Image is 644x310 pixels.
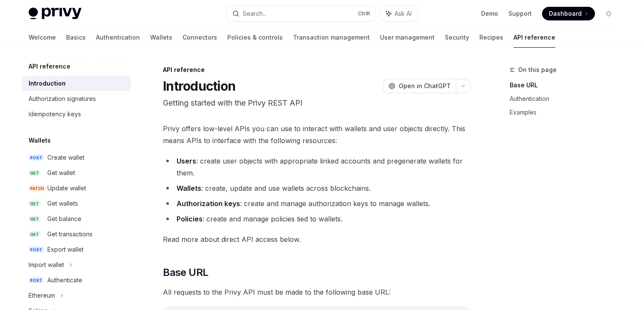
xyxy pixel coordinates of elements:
[358,10,371,17] span: Ctrl K
[163,198,470,210] li: : create and manage authorization keys to manage wallets.
[508,9,532,18] a: Support
[479,27,503,48] a: Recipes
[163,182,470,194] li: : create, update and use wallets across blockchains.
[47,152,84,163] div: Create wallet
[549,9,582,18] span: Dashboard
[22,91,131,106] a: Authorization signatures
[177,157,196,165] strong: Users
[29,8,81,20] img: light logo
[29,109,81,119] div: Idempotency keys
[29,277,44,284] span: POST
[29,27,56,48] a: Welcome
[47,183,86,193] div: Update wallet
[47,244,84,255] div: Export wallet
[22,196,131,211] a: GETGet wallets
[513,27,555,48] a: API reference
[29,61,70,72] h5: API reference
[399,82,451,90] span: Open in ChatGPT
[47,198,78,209] div: Get wallets
[150,27,172,48] a: Wallets
[227,27,283,48] a: Policies & controls
[29,170,41,176] span: GET
[163,123,470,146] span: Privy offers low-level APIs you can use to interact with wallets and user objects directly. This ...
[22,227,131,242] a: GETGet transactions
[47,275,82,285] div: Authenticate
[22,150,131,165] a: POSTCreate wallet
[47,229,93,239] div: Get transactions
[22,106,131,122] a: Idempotency keys
[29,185,46,192] span: PATCH
[163,155,470,179] li: : create user objects with appropriate linked accounts and pregenerate wallets for them.
[163,66,470,74] div: API reference
[542,7,595,20] a: Dashboard
[383,79,456,93] button: Open in ChatGPT
[510,78,622,92] a: Base URL
[96,27,140,48] a: Authentication
[226,6,376,21] button: Search...CtrlK
[29,135,51,146] h5: Wallets
[29,94,96,104] div: Authorization signatures
[163,213,470,225] li: : create and manage policies tied to wallets.
[22,181,131,196] a: PATCHUpdate wallet
[518,65,557,75] span: On this page
[29,201,41,207] span: GET
[163,286,470,298] span: All requests to the Privy API must be made to the following base URL:
[163,97,470,109] p: Getting started with the Privy REST API
[22,242,131,257] a: POSTExport wallet
[602,7,615,20] button: Toggle dark mode
[293,27,370,48] a: Transaction management
[380,6,418,21] button: Ask AI
[163,233,470,245] span: Read more about direct API access below.
[29,155,44,161] span: POST
[22,273,131,288] a: POSTAuthenticate
[510,92,622,106] a: Authentication
[380,27,435,48] a: User management
[445,27,469,48] a: Security
[29,290,55,301] div: Ethereum
[163,266,208,279] span: Base URL
[22,165,131,181] a: GETGet wallet
[481,9,498,18] a: Demo
[47,214,81,224] div: Get balance
[177,184,201,192] strong: Wallets
[66,27,86,48] a: Basics
[22,211,131,227] a: GETGet balance
[163,78,235,94] h1: Introduction
[510,106,622,119] a: Examples
[29,231,41,238] span: GET
[177,199,240,208] strong: Authorization keys
[29,216,41,222] span: GET
[29,247,44,253] span: POST
[243,9,267,19] div: Search...
[29,78,66,89] div: Introduction
[183,27,217,48] a: Connectors
[395,9,412,18] span: Ask AI
[177,215,203,223] strong: Policies
[47,168,75,178] div: Get wallet
[22,76,131,91] a: Introduction
[29,260,64,270] div: Import wallet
